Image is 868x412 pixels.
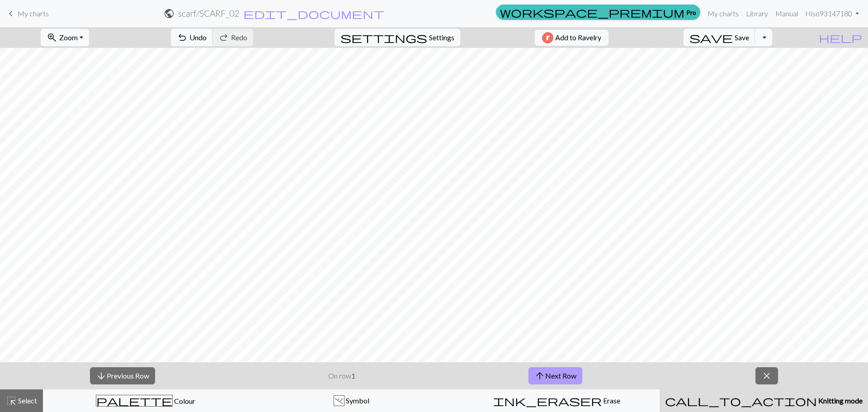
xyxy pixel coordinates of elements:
[496,5,700,20] a: Pro
[344,396,369,405] span: Symbol
[772,5,802,23] a: Manual
[819,31,862,44] span: help
[96,394,172,407] span: palette
[817,396,863,405] span: Knitting mode
[602,396,620,405] span: Erase
[328,370,355,381] p: On row
[17,396,37,405] span: Select
[173,397,195,405] span: Colour
[5,7,16,20] span: keyboard_arrow_left
[454,389,660,412] button: Erase
[335,29,460,46] button: SettingsSettings
[43,389,249,412] button: Colour
[665,394,817,407] span: call_to_action
[340,31,427,44] span: settings
[164,7,175,20] span: public
[249,389,454,412] button: . Symbol
[177,31,188,44] span: undo
[334,396,344,407] div: .
[96,369,107,382] span: arrow_downward
[429,32,454,43] span: Settings
[178,8,239,19] h2: scarf / SCARF_02
[59,33,78,42] span: Zoom
[735,33,749,42] span: Save
[18,9,49,18] span: My charts
[47,31,57,44] span: zoom_in
[535,30,609,46] button: Add to Ravelry
[689,31,733,44] span: save
[340,32,427,43] i: Settings
[742,5,772,23] a: Library
[171,29,213,46] button: Undo
[684,29,755,46] button: Save
[660,389,868,412] button: Knitting mode
[761,369,772,382] span: close
[90,367,155,384] button: Previous Row
[542,32,553,43] img: Ravelry
[41,29,89,46] button: Zoom
[189,33,207,42] span: Undo
[243,7,384,20] span: edit_document
[351,371,355,380] strong: 1
[493,394,602,407] span: ink_eraser
[528,367,582,384] button: Next Row
[534,369,545,382] span: arrow_upward
[5,6,49,21] a: My charts
[802,5,863,23] a: Hiso93147180
[555,32,601,43] span: Add to Ravelry
[6,394,17,407] span: highlight_alt
[704,5,742,23] a: My charts
[500,6,684,19] span: workspace_premium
